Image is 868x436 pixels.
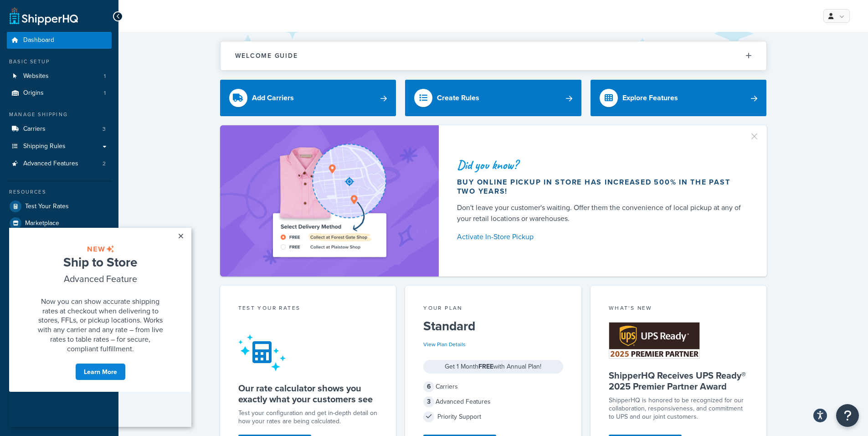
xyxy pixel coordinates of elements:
button: Welcome Guide [221,41,766,70]
a: View Plan Details [423,340,466,349]
span: Now you can show accurate shipping rates at checkout when delivering to stores, FFLs, or pickup l... [29,68,154,126]
span: Websites [23,72,49,80]
strong: FREE [478,362,493,371]
h2: Welcome Guide [235,52,298,59]
div: Manage Shipping [7,111,112,118]
li: Carriers [7,121,112,138]
span: 1 [104,89,106,97]
a: Marketplace [7,215,112,231]
span: 6 [423,381,434,392]
span: Test Your Rates [25,203,69,210]
img: ad-shirt-map-b0359fc47e01cab431d101c4b569394f6a03f54285957d908178d52f29eb9668.png [247,139,412,263]
a: Advanced Features2 [7,155,112,172]
a: Shipping Rules [7,138,112,155]
a: Activate In-Store Pickup [457,231,745,243]
div: Priority Support [423,410,563,423]
span: Advanced Features [23,160,78,168]
h5: Standard [423,319,563,333]
div: Resources [7,188,112,196]
span: Carriers [23,125,46,133]
h5: ShipperHQ Receives UPS Ready® 2025 Premier Partner Award [609,370,749,392]
a: Help Docs [7,249,112,265]
span: Dashboard [23,36,54,44]
a: Analytics [7,232,112,248]
div: Basic Setup [7,58,112,66]
div: Advanced Features [423,395,563,408]
span: Ship to Store [54,25,128,43]
div: Create Rules [437,92,479,104]
span: 3 [103,125,106,133]
div: Explore Features [622,92,678,104]
button: Open Resource Center [836,404,859,427]
h5: Our rate calculator shows you exactly what your customers see [238,383,378,405]
a: Origins1 [7,85,112,102]
li: Websites [7,68,112,85]
div: Add Carriers [252,92,294,104]
span: Advanced Feature [55,44,128,57]
span: Origins [23,89,44,97]
div: Test your configuration and get in-depth detail on how your rates are being calculated. [238,409,378,426]
p: ShipperHQ is honored to be recognized for our collaboration, responsiveness, and commitment to UP... [609,396,749,421]
div: Did you know? [457,159,745,171]
div: Buy online pickup in store has increased 500% in the past two years! [457,178,745,196]
div: Don't leave your customer's waiting. Offer them the convenience of local pickup at any of your re... [457,202,745,224]
a: Create Rules [405,80,581,116]
li: Origins [7,85,112,102]
div: Carriers [423,380,563,393]
span: Marketplace [25,220,59,227]
div: What's New [609,304,749,314]
span: 2 [103,160,106,168]
div: Get 1 Month with Annual Plan! [423,360,563,374]
a: Dashboard [7,32,112,49]
span: Shipping Rules [23,143,66,150]
div: Your Plan [423,304,563,314]
div: Test your rates [238,304,378,314]
a: Add Carriers [220,80,396,116]
li: Advanced Features [7,155,112,172]
span: 1 [104,72,106,80]
a: Test Your Rates [7,198,112,215]
span: 3 [423,396,434,407]
a: Websites1 [7,68,112,85]
a: Carriers3 [7,121,112,138]
a: Learn More [66,135,117,153]
a: Explore Features [591,80,767,116]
